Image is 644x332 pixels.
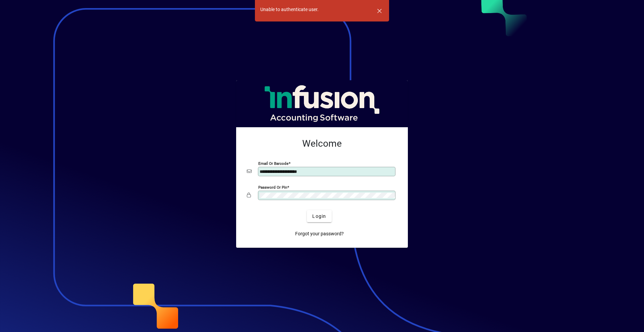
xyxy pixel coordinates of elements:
[307,210,331,222] button: Login
[292,228,346,240] a: Forgot your password?
[258,185,287,190] mat-label: Password or Pin
[371,3,387,19] button: Dismiss
[312,213,326,220] span: Login
[247,138,397,149] h2: Welcome
[260,6,319,13] div: Unable to authenticate user.
[258,161,288,166] mat-label: Email or Barcode
[295,230,344,237] span: Forgot your password?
